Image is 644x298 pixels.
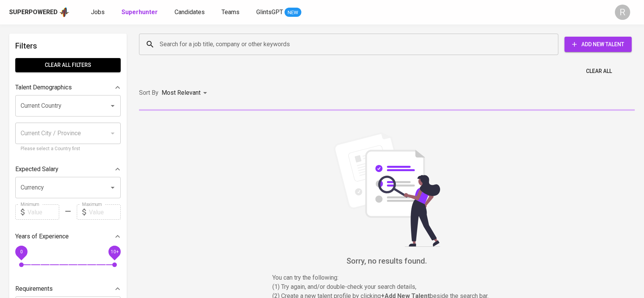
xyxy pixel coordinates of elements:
a: Superhunter [121,8,159,17]
p: You can try the following : [272,273,502,282]
p: Most Relevant [162,88,201,97]
a: Candidates [175,8,206,17]
input: Value [28,204,59,220]
h6: Filters [15,40,121,52]
span: Candidates [175,8,205,16]
p: Years of Experience [15,232,69,241]
div: Expected Salary [15,162,121,177]
button: Open [107,100,118,111]
div: Talent Demographics [15,80,121,95]
button: Clear All filters [15,58,121,72]
div: Requirements [15,281,121,296]
div: R [615,5,630,20]
p: Sort By [139,88,159,97]
button: Open [107,182,118,193]
a: Superpoweredapp logo [9,6,70,18]
span: Clear All [586,66,612,76]
p: Requirements [15,284,53,293]
div: Superpowered [9,8,58,17]
p: Please select a Country first [21,145,115,153]
span: 0 [20,249,23,254]
span: Clear All filters [21,60,115,70]
a: Jobs [91,8,106,17]
span: NEW [285,9,301,16]
span: 10+ [110,249,118,254]
img: app logo [59,6,70,18]
div: Most Relevant [162,86,210,100]
button: Add New Talent [565,37,632,52]
p: Talent Demographics [15,83,72,92]
a: GlintsGPT NEW [256,8,301,17]
span: Teams [222,8,239,16]
span: Jobs [91,8,105,16]
input: Value [89,204,121,220]
button: Clear All [583,64,615,78]
span: Add New Talent [571,40,626,49]
p: (1) Try again, and/or double-check your search details, [272,282,502,292]
p: Expected Salary [15,165,58,174]
b: Superhunter [121,8,158,16]
img: file_searching.svg [330,132,444,247]
span: GlintsGPT [256,8,283,16]
h6: Sorry, no results found. [139,255,635,267]
div: Years of Experience [15,229,121,244]
a: Teams [222,8,241,17]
